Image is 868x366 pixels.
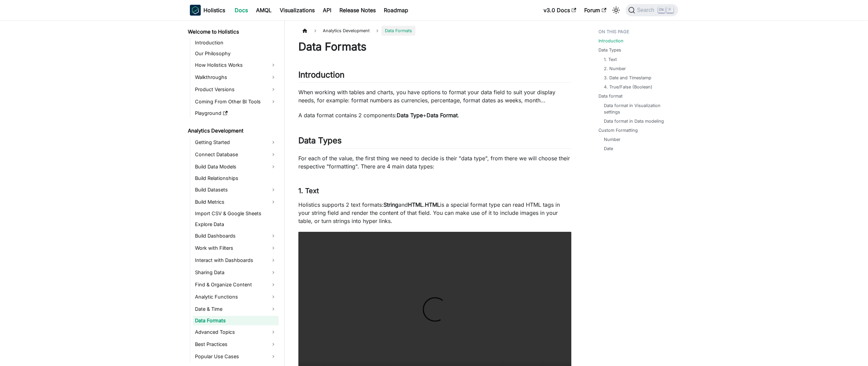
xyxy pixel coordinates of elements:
a: Import CSV & Google Sheets [193,209,279,218]
strong: String [383,201,398,208]
a: Explore Data [193,220,279,229]
a: Find & Organize Content [193,279,279,290]
a: Release Notes [335,5,380,16]
a: Build Metrics [193,197,279,207]
nav: Docs sidebar [183,20,285,366]
a: Data Types [598,47,621,53]
a: Our Philosophy [193,49,279,58]
h1: Data Formats [298,40,571,54]
a: Roadmap [380,5,412,16]
a: Connect Database [193,149,279,160]
strong: HTML [408,201,423,208]
p: A data format contains 2 components: + . [298,111,571,119]
span: Data Formats [381,26,415,36]
a: Introduction [598,38,624,44]
a: Playground [193,108,279,118]
a: Data format in Data modeling [604,118,664,124]
b: Holistics [203,6,225,14]
strong: Data Format [427,112,458,119]
a: Coming From Other BI Tools [193,96,279,107]
a: v3.0 Docs [539,5,580,16]
a: 1. Text [604,56,617,63]
a: How Holistics Works [193,60,279,70]
p: Holistics supports 2 text formats: and . is a special format type can read HTML tags in your stri... [298,201,571,225]
a: 3. Date and Timestamp [604,75,651,81]
a: 4. True/False (Boolean) [604,84,652,90]
a: Welcome to Holistics [186,27,279,37]
a: Data Formats [193,316,279,325]
a: Getting Started [193,137,279,148]
nav: Breadcrumbs [298,26,571,36]
kbd: K [667,7,673,13]
a: HolisticsHolistics [190,5,225,16]
a: Data format in Visualization settings [604,102,671,115]
a: Sharing Data [193,267,279,278]
a: Popular Use Cases [193,351,279,362]
h2: Data Types [298,136,571,148]
a: Forum [580,5,610,16]
a: Introduction [193,38,279,47]
strong: Data Type [397,112,423,119]
a: Best Practices [193,339,279,350]
a: Work with Filters [193,243,279,253]
h2: Introduction [298,70,571,83]
a: Build Data Models [193,161,279,172]
a: Interact with Dashboards [193,255,279,266]
a: Analytics Development [186,126,279,136]
button: Search (Ctrl+K) [626,4,678,16]
p: When working with tables and charts, you have options to format your data field to suit your disp... [298,88,571,104]
a: Custom Formatting [598,127,638,134]
span: Analytics Development [319,26,373,36]
span: Search [635,7,658,13]
a: AMQL [252,5,276,16]
a: Analytic Functions [193,291,279,302]
a: Home page [298,26,311,36]
a: Build Relationships [193,174,279,183]
a: Docs [231,5,252,16]
button: Switch between dark and light mode (currently light mode) [611,5,622,16]
a: Product Versions [193,84,279,95]
a: Date [604,145,613,152]
a: API [319,5,335,16]
a: Data format [598,93,623,99]
a: Number [604,136,620,143]
a: Advanced Topics [193,327,279,338]
img: Holistics [190,5,201,16]
strong: HTML [425,201,440,208]
p: For each of the value, the first thing we need to decide is their "data type", from there we will... [298,154,571,170]
a: 2. Number [604,65,626,72]
a: Build Dashboards [193,230,279,241]
a: Visualizations [276,5,319,16]
a: Date & Time [193,304,279,314]
a: Build Datasets [193,184,279,195]
a: Walkthroughs [193,72,279,83]
h3: 1. Text [298,187,571,195]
